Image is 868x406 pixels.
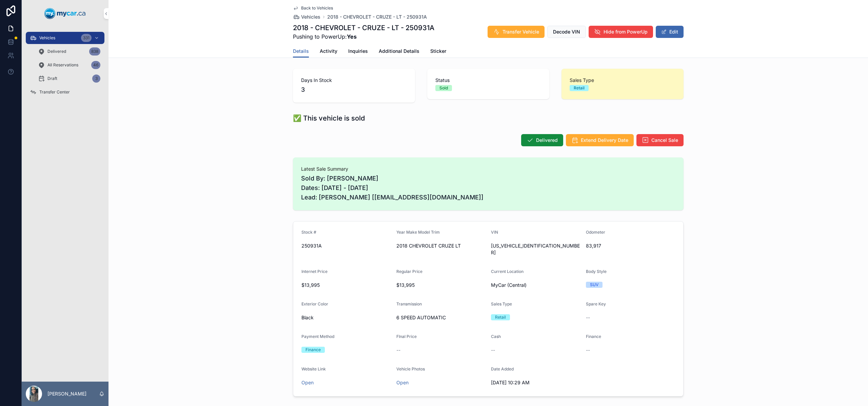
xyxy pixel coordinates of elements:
[320,45,337,59] a: Activity
[574,85,585,91] div: Retail
[293,48,309,55] span: Details
[396,269,422,274] span: Regular Price
[327,14,427,20] a: 2018 - CHEVROLET - CRUZE - LT - 250931A
[502,28,539,35] span: Transfer Vehicle
[293,5,333,11] a: Back to Vehicles
[39,35,55,41] span: Vehicles
[491,347,495,354] span: --
[301,366,326,371] span: Website Link
[586,230,605,235] span: Odometer
[396,314,486,321] span: 6 SPEED AUTOMATIC
[570,77,675,84] span: Sales Type
[439,85,448,91] div: Sold
[491,282,527,289] span: MyCar (Central)
[536,137,558,144] span: Delivered
[396,347,400,354] span: --
[301,334,334,339] span: Payment Method
[491,334,501,339] span: Cash
[586,334,601,339] span: Finance
[22,27,108,107] div: scrollable content
[305,347,321,353] div: Finance
[26,32,104,44] a: Vehicles331
[293,23,434,33] h1: 2018 - CHEVROLET - CRUZE - LT - 250931A
[89,47,100,56] div: 838
[396,230,440,235] span: Year Make Model Trim
[488,26,545,38] button: Transfer Vehicle
[581,137,628,144] span: Extend Delivery Date
[491,269,524,274] span: Current Location
[293,33,434,41] span: Pushing to PowerUp:
[301,242,391,249] span: 250931A
[491,230,498,235] span: VIN
[604,28,648,35] span: Hide from PowerUp
[301,380,314,385] a: Open
[491,366,514,371] span: Date Added
[348,45,368,59] a: Inquiries
[521,134,563,146] button: Delivered
[91,61,100,69] div: 46
[396,366,425,371] span: Vehicle Photos
[396,282,486,289] span: $13,995
[293,45,309,58] a: Details
[435,77,541,84] span: Status
[293,113,365,123] h1: ✅ This vehicle is sold
[590,282,598,288] div: SUV
[656,26,684,38] button: Edit
[586,314,590,321] span: --
[301,301,328,306] span: Exterior Color
[586,347,590,354] span: --
[430,48,446,55] span: Sticker
[301,14,320,20] span: Vehicles
[44,8,86,19] img: App logo
[379,48,419,55] span: Additional Details
[47,76,57,81] span: Draft
[430,45,446,59] a: Sticker
[491,301,512,306] span: Sales Type
[34,72,104,85] a: Draft3
[39,89,70,95] span: Transfer Center
[301,5,333,11] span: Back to Vehicles
[491,379,580,386] span: [DATE] 10:29 AM
[47,49,66,54] span: Delivered
[636,134,684,146] button: Cancel Sale
[81,34,92,42] div: 331
[301,166,675,172] span: Latest Sale Summary
[553,28,580,35] span: Decode VIN
[347,33,357,40] strong: Yes
[396,380,409,385] a: Open
[92,74,100,83] div: 3
[586,242,675,249] span: 83,917
[301,77,407,84] span: Days In Stock
[47,62,78,68] span: All Reservations
[651,137,678,144] span: Cancel Sale
[301,282,391,289] span: $13,995
[301,269,328,274] span: Internet Price
[293,14,320,20] a: Vehicles
[26,86,104,98] a: Transfer Center
[348,48,368,55] span: Inquiries
[301,85,407,94] span: 3
[566,134,634,146] button: Extend Delivery Date
[586,301,606,306] span: Spare Key
[301,314,314,321] span: Black
[491,242,580,256] span: [US_VEHICLE_IDENTIFICATION_NUMBER]
[47,390,86,397] p: [PERSON_NAME]
[586,269,607,274] span: Body Style
[320,48,337,55] span: Activity
[589,26,653,38] button: Hide from PowerUp
[396,334,417,339] span: FInal Price
[547,26,586,38] button: Decode VIN
[34,45,104,58] a: Delivered838
[396,301,422,306] span: Transmission
[301,174,675,202] span: Sold By: [PERSON_NAME] Dates: [DATE] - [DATE] Lead: [PERSON_NAME] [[EMAIL_ADDRESS][DOMAIN_NAME]]
[495,314,506,320] div: Retail
[396,242,486,249] span: 2018 CHEVROLET CRUZE LT
[379,45,419,59] a: Additional Details
[301,230,316,235] span: Stock #
[34,59,104,71] a: All Reservations46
